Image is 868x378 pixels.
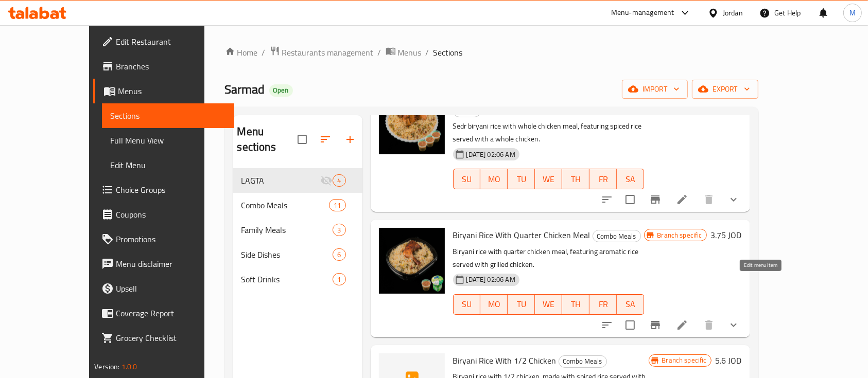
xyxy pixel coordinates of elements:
span: TH [566,297,585,312]
button: show more [721,313,746,337]
div: Menu-management [611,7,674,19]
span: TU [512,297,531,312]
svg: Inactive section [320,174,333,187]
div: items [329,199,345,211]
div: Jordan [723,7,743,19]
button: delete [697,187,721,212]
svg: Show Choices [727,193,740,206]
div: Combo Meals [559,355,607,368]
span: 11 [329,201,345,210]
a: Menus [386,46,422,59]
button: sort-choices [595,313,619,337]
h2: Menu sections [237,124,298,155]
button: WE [535,294,562,315]
button: TH [562,169,589,189]
span: M [849,7,856,19]
button: sort-choices [595,187,619,212]
span: SA [621,297,640,312]
span: Sections [110,110,226,122]
span: Branch specific [657,355,710,365]
button: SU [453,294,481,315]
span: Select to update [619,189,641,210]
a: Edit menu item [676,193,688,206]
span: FR [594,297,613,312]
a: Edit Menu [102,153,234,177]
span: WE [539,297,558,312]
span: import [630,83,680,96]
button: MO [480,169,508,189]
span: TH [566,172,585,187]
span: [DATE] 02:06 AM [462,150,519,159]
span: Sort sections [313,127,338,152]
li: / [378,46,381,59]
button: delete [697,313,721,337]
div: Family Meals3 [233,218,362,242]
div: items [333,273,345,285]
span: Branches [116,60,226,73]
img: Biryani Rice With Quarter Chicken Meal [379,228,445,294]
div: Side Dishes6 [233,242,362,267]
span: Upsell [116,282,226,295]
button: TU [508,294,535,315]
button: import [622,80,688,99]
span: Edit Menu [110,159,226,171]
div: Combo Meals [241,199,329,211]
h6: 5.6 JOD [716,353,742,368]
span: Soft Drinks [241,273,333,285]
span: TU [512,172,531,187]
span: Family Meals [241,224,333,236]
span: MO [484,172,504,187]
nav: breadcrumb [225,46,758,59]
span: Biryani Rice With Quarter Chicken Meal [453,227,591,243]
a: Sections [102,103,234,128]
span: Choice Groups [116,184,226,196]
a: Branches [93,54,234,79]
h6: 3.75 JOD [711,228,742,242]
div: Soft Drinks1 [233,267,362,292]
a: Menu disclaimer [93,251,234,276]
button: FR [589,294,617,315]
span: Select all sections [291,129,313,150]
a: Edit Restaurant [93,29,234,54]
button: Add section [338,127,362,152]
span: MO [484,297,504,312]
li: / [426,46,429,59]
span: LAGTA [241,174,321,187]
a: Upsell [93,276,234,301]
div: items [333,224,345,236]
span: Sarmad [225,78,265,101]
a: Full Menu View [102,128,234,153]
span: 1.0.0 [121,360,137,373]
button: SA [617,169,644,189]
span: 1 [333,275,345,284]
span: Open [269,86,293,95]
span: WE [539,172,558,187]
span: Side Dishes [241,248,333,261]
button: SU [453,169,481,189]
nav: Menu sections [233,164,362,296]
span: export [700,83,750,96]
a: Menus [93,79,234,103]
button: Branch-specific-item [643,313,668,337]
div: items [333,174,345,187]
a: Home [225,46,258,59]
div: LAGTA4 [233,168,362,193]
span: SA [621,172,640,187]
a: Choice Groups [93,177,234,202]
span: Menus [118,85,226,97]
span: Select to update [619,314,641,336]
span: SU [458,297,477,312]
span: 3 [333,225,345,235]
span: Restaurants management [282,46,374,59]
img: Sedr Biryani Rice With Whole Chicken Meal - Spicy [379,88,445,154]
a: Coverage Report [93,301,234,326]
span: Sections [433,46,463,59]
span: Grocery Checklist [116,332,226,344]
span: Combo Meals [559,355,606,367]
span: Branch specific [653,230,706,240]
button: Branch-specific-item [643,187,668,212]
span: Coverage Report [116,307,226,319]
